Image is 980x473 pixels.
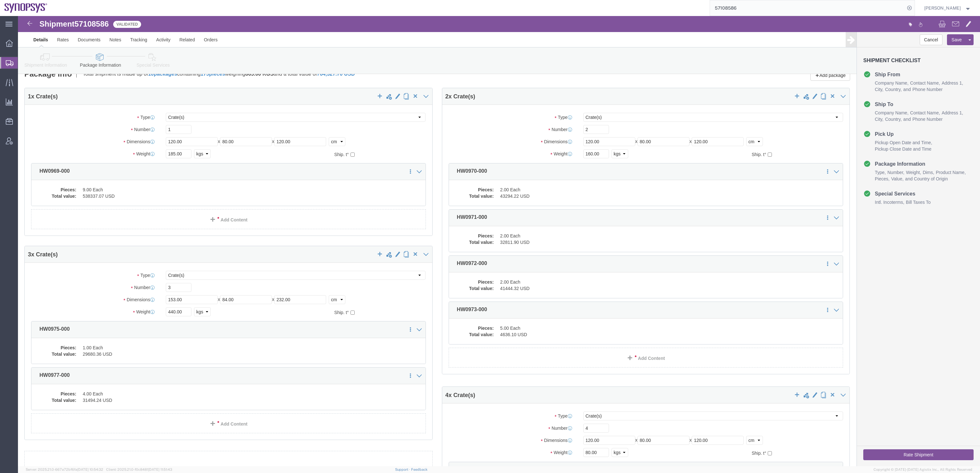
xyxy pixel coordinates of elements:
iframe: FS Legacy Container [18,16,980,466]
a: Feedback [411,468,427,471]
span: Server: 2025.21.0-667a72bf6fa [26,468,103,471]
span: Client: 2025.21.0-f0c8481 [106,468,172,471]
span: [DATE] 10:54:32 [77,468,103,471]
span: [DATE] 11:51:43 [148,468,172,471]
button: [PERSON_NAME] [924,4,971,12]
img: logo [4,3,47,13]
input: Search for shipment number, reference number [710,0,905,16]
span: Demi Zhang [924,4,961,12]
span: Copyright © [DATE]-[DATE] Agistix Inc., All Rights Reserved [874,467,972,472]
a: Support [395,468,411,471]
